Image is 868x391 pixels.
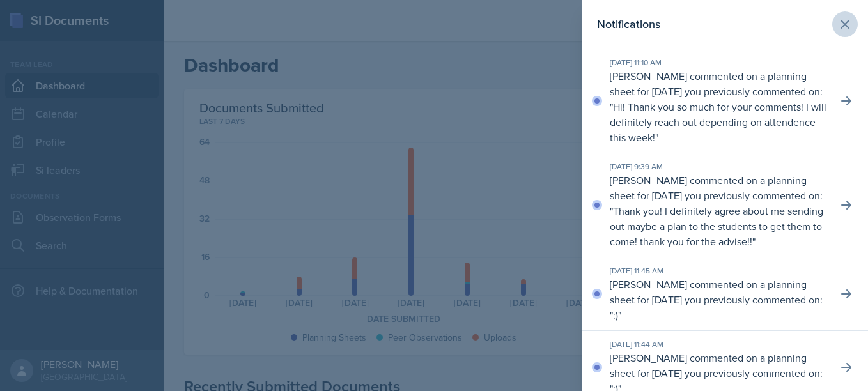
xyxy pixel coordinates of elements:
[610,161,827,172] div: [DATE] 9:39 AM
[610,277,827,323] p: [PERSON_NAME] commented on a planning sheet for [DATE] you previously commented on: " "
[610,339,827,350] div: [DATE] 11:44 AM
[610,68,827,145] p: [PERSON_NAME] commented on a planning sheet for [DATE] you previously commented on: " "
[610,204,823,249] p: Thank you! I definitely agree about me sending out maybe a plan to the students to get them to co...
[613,308,618,322] p: :)
[610,265,827,277] div: [DATE] 11:45 AM
[597,15,660,33] h2: Notifications
[610,57,827,68] div: [DATE] 11:10 AM
[610,172,827,249] p: [PERSON_NAME] commented on a planning sheet for [DATE] you previously commented on: " "
[610,100,826,144] p: Hi! Thank you so much for your comments! I will definitely reach out depending on attendence this...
